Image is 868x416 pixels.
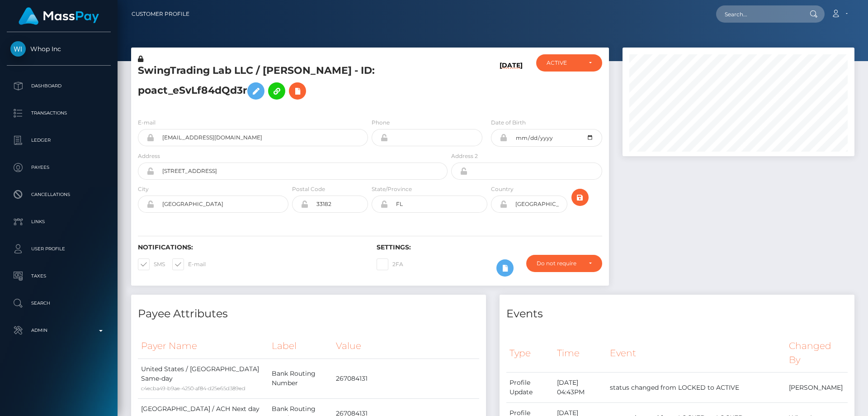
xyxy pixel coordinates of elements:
[269,334,333,359] th: Label
[451,152,478,160] label: Address 2
[10,324,107,337] p: Admin
[269,359,333,398] td: Bank Routing Number
[786,334,848,372] th: Changed By
[7,319,111,342] a: Admin
[138,152,160,160] label: Address
[607,334,786,372] th: Event
[377,244,602,251] h6: Settings:
[10,242,107,256] p: User Profile
[138,64,443,104] h5: SwingTrading Lab LLC / [PERSON_NAME] - ID: poact_eSvLf84dQd3r
[333,334,479,359] th: Value
[526,255,602,272] button: Do not require
[138,359,269,398] td: United States / [GEOGRAPHIC_DATA] Same-day
[554,334,606,372] th: Time
[506,373,554,403] td: Profile Update
[10,215,107,229] p: Links
[500,62,523,107] h6: [DATE]
[372,119,390,127] label: Phone
[536,54,602,72] button: ACTIVE
[10,296,107,310] p: Search
[547,59,581,67] div: ACTIVE
[716,5,801,23] input: Search...
[10,106,107,120] p: Transactions
[138,258,165,270] label: SMS
[607,373,786,403] td: status changed from LOCKED to ACTIVE
[7,292,111,315] a: Search
[7,238,111,260] a: User Profile
[506,306,848,322] h4: Events
[138,185,149,193] label: City
[506,334,554,372] th: Type
[786,373,848,403] td: [PERSON_NAME]
[10,269,107,283] p: Taxes
[10,134,107,147] p: Ledger
[10,161,107,174] p: Payees
[333,359,479,398] td: 267084131
[7,265,111,287] a: Taxes
[491,119,526,127] label: Date of Birth
[7,129,111,152] a: Ledger
[7,102,111,124] a: Transactions
[172,258,206,270] label: E-mail
[10,188,107,201] p: Cancellations
[19,7,99,25] img: MassPay Logo
[132,5,189,24] a: Customer Profile
[7,210,111,233] a: Links
[138,119,156,127] label: E-mail
[141,385,245,392] small: c4ecba49-b9ae-4250-af84-d25e65d389ed
[7,45,111,53] span: Whop Inc
[10,41,26,57] img: Whop Inc
[537,260,581,267] div: Do not require
[10,79,107,93] p: Dashboard
[292,185,325,193] label: Postal Code
[138,306,479,322] h4: Payee Attributes
[491,185,514,193] label: Country
[138,334,269,359] th: Payer Name
[377,258,403,270] label: 2FA
[7,183,111,206] a: Cancellations
[7,75,111,97] a: Dashboard
[138,244,363,251] h6: Notifications:
[372,185,412,193] label: State/Province
[554,373,606,403] td: [DATE] 04:43PM
[7,156,111,179] a: Payees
